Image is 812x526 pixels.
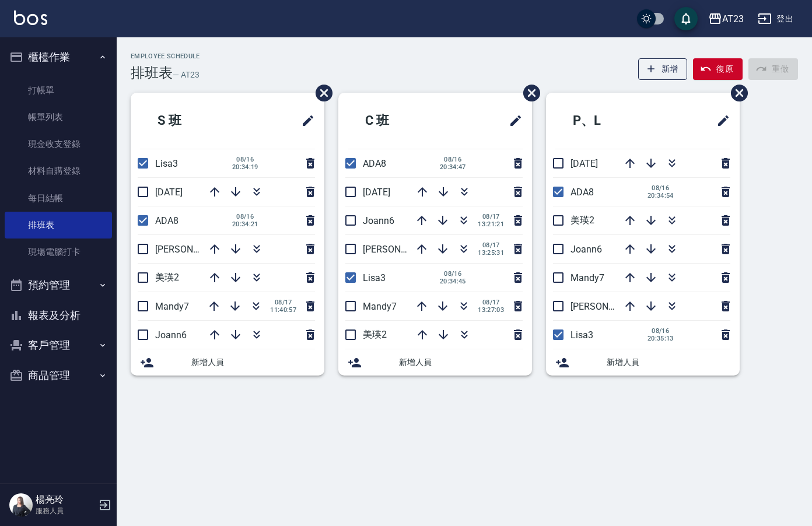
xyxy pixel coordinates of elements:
[546,349,740,376] div: 新增人員
[155,329,187,341] span: Joann6
[753,8,798,30] button: 登出
[647,184,674,192] span: 08/16
[363,272,386,283] span: Lisa3
[232,156,258,163] span: 08/16
[478,213,504,220] span: 08/17
[131,349,324,376] div: 新增人員
[338,349,532,376] div: 新增人員
[270,299,296,306] span: 08/17
[140,100,246,142] h2: S 班
[570,215,594,226] span: 美瑛2
[363,244,443,255] span: [PERSON_NAME]19
[348,100,454,142] h2: C 班
[647,327,674,335] span: 08/16
[5,212,112,239] a: 排班表
[155,215,178,226] span: ADA8
[440,156,466,163] span: 08/16
[570,187,594,198] span: ADA8
[155,158,178,169] span: Lisa3
[709,107,730,135] span: 修改班表的標題
[173,69,199,81] h6: — AT23
[363,301,397,312] span: Mandy7
[5,77,112,104] a: 打帳單
[5,270,112,300] button: 預約管理
[131,52,200,60] h2: Employee Schedule
[232,213,258,220] span: 08/16
[647,335,674,342] span: 20:35:13
[5,42,112,72] button: 櫃檯作業
[270,306,296,314] span: 11:40:57
[478,299,504,306] span: 08/17
[555,100,664,142] h2: P、L
[36,506,95,516] p: 服務人員
[36,494,95,506] h5: 楊亮玲
[722,76,750,110] span: 刪除班表
[502,107,523,135] span: 修改班表的標題
[9,493,33,517] img: Person
[638,58,688,80] button: 新增
[570,329,593,341] span: Lisa3
[570,158,598,169] span: [DATE]
[570,272,604,283] span: Mandy7
[155,187,183,198] span: [DATE]
[703,7,748,31] button: AT23
[155,272,179,283] span: 美瑛2
[722,12,744,26] div: AT23
[5,157,112,184] a: 材料自購登錄
[363,187,390,198] span: [DATE]
[478,249,504,257] span: 13:25:31
[570,301,651,312] span: [PERSON_NAME]19
[155,301,189,312] span: Mandy7
[363,215,394,226] span: Joann6
[191,356,315,369] span: 新增人員
[5,300,112,331] button: 報表及分析
[232,163,258,171] span: 20:34:19
[478,306,504,314] span: 13:27:03
[570,244,602,255] span: Joann6
[131,65,173,81] h3: 排班表
[5,104,112,131] a: 帳單列表
[693,58,743,80] button: 復原
[155,244,236,255] span: [PERSON_NAME]19
[5,360,112,391] button: 商品管理
[294,107,315,135] span: 修改班表的標題
[440,270,466,278] span: 08/16
[514,76,542,110] span: 刪除班表
[307,76,334,110] span: 刪除班表
[5,330,112,360] button: 客戶管理
[440,163,466,171] span: 20:34:47
[478,241,504,249] span: 08/17
[5,239,112,265] a: 現場電腦打卡
[5,131,112,157] a: 現金收支登錄
[478,220,504,228] span: 13:21:21
[647,192,674,199] span: 20:34:54
[399,356,523,369] span: 新增人員
[5,185,112,212] a: 每日結帳
[232,220,258,228] span: 20:34:21
[674,7,698,30] button: save
[440,278,466,285] span: 20:34:45
[607,356,730,369] span: 新增人員
[363,329,387,340] span: 美瑛2
[363,158,386,169] span: ADA8
[14,10,47,25] img: Logo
